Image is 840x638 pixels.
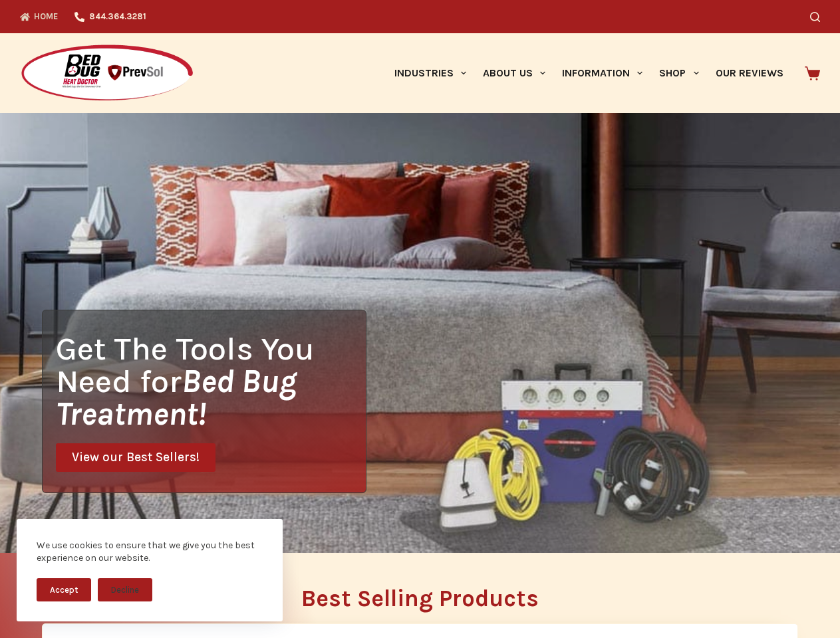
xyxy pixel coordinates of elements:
[98,578,152,601] button: Decline
[37,578,91,601] button: Accept
[386,33,474,113] a: Industries
[554,33,651,113] a: Information
[72,451,200,464] span: View our Best Sellers!
[810,12,820,22] button: Search
[707,33,791,113] a: Our Reviews
[42,587,798,610] h2: Best Selling Products
[37,539,263,565] div: We use cookies to ensure that we give you the best experience on our website.
[20,44,194,103] img: Prevsol/Bed Bug Heat Doctor
[386,33,791,113] nav: Primary
[56,362,297,433] i: Bed Bug Treatment!
[651,33,707,113] a: Shop
[56,332,366,430] h1: Get The Tools You Need for
[56,443,215,472] a: View our Best Sellers!
[474,33,553,113] a: About Us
